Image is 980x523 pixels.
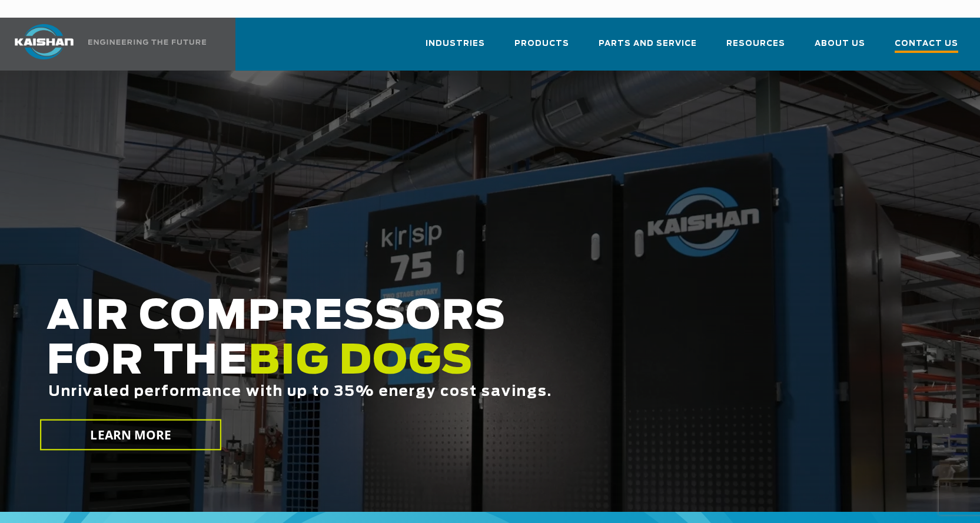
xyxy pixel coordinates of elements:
[90,427,171,444] span: LEARN MORE
[815,37,865,51] span: About Us
[48,385,552,399] span: Unrivaled performance with up to 35% energy cost savings.
[514,37,569,51] span: Products
[599,37,697,51] span: Parts and Service
[726,28,785,68] a: Resources
[40,419,222,451] a: LEARN MORE
[599,28,697,68] a: Parts and Service
[726,37,785,51] span: Resources
[895,37,958,53] span: Contact Us
[88,39,206,45] img: Engineering the future
[815,28,865,68] a: About Us
[426,28,485,68] a: Industries
[248,342,473,382] span: BIG DOGS
[426,37,485,51] span: Industries
[46,295,784,437] h2: AIR COMPRESSORS FOR THE
[895,28,958,71] a: Contact Us
[514,28,569,68] a: Products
